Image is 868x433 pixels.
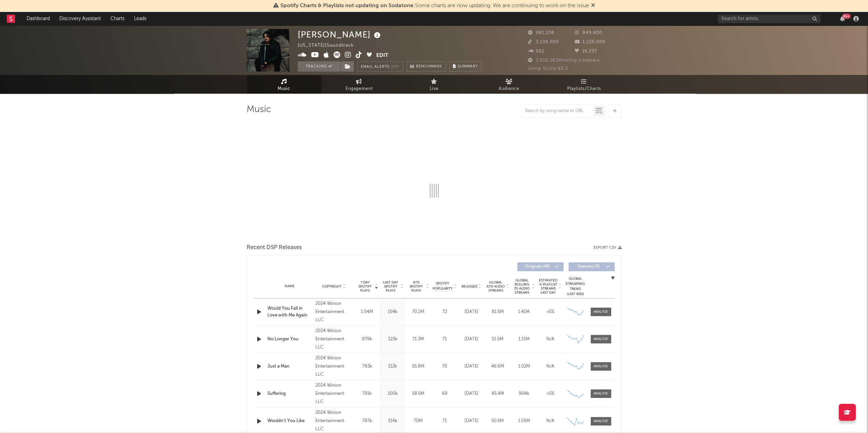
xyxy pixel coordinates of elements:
div: <5% [539,390,562,397]
a: Charts [106,12,129,26]
span: Dismiss [591,3,595,9]
div: <5% [539,309,562,315]
div: 979k [356,336,378,343]
div: 45.4M [486,390,509,397]
div: 1.15M [513,336,535,343]
div: 904k [513,390,535,397]
span: Playlists/Charts [567,85,601,93]
div: 1.04M [356,309,378,315]
a: Discovery Assistant [55,12,106,26]
div: 70.2M [407,309,429,315]
div: 112k [382,363,404,370]
span: 7 Day Spotify Plays [356,280,374,293]
div: 2024 Winion Entertainment LLC [315,327,352,352]
span: Summary [458,65,478,68]
span: Global ATD Audio Streams [486,280,505,293]
div: 55.8M [407,363,429,370]
div: 2024 Winion Entertainment LLC [315,354,352,379]
div: 787k [356,418,378,424]
span: Last Day Spotify Plays [382,280,400,293]
button: Email AlertsOff [357,61,403,72]
button: 99+ [840,16,845,21]
span: Originals ( 49 ) [522,265,553,269]
span: 661 [528,49,544,53]
div: 1.41M [513,309,535,315]
div: 71 [433,418,457,424]
div: 114k [382,418,404,424]
span: Recent DSP Releases [247,244,302,252]
div: [DATE] [460,418,483,424]
div: Global Streaming Trend (Last 60D) [565,276,586,297]
a: Suffering [267,390,312,397]
div: 81.5M [486,309,509,315]
div: 46.6M [486,363,509,370]
input: Search for artists [718,15,820,23]
div: N/A [539,363,562,370]
span: Released [461,284,477,289]
span: : Some charts are now updating. We are continuing to work on the issue [280,3,589,9]
div: N/A [539,418,562,424]
div: 69 [433,390,457,397]
a: Playlists/Charts [547,75,622,94]
span: Copyright [322,284,342,289]
div: 72 [433,309,457,315]
button: Features(0) [569,262,615,271]
div: 791k [356,390,378,397]
span: Engagement [345,85,373,93]
div: [PERSON_NAME] [298,29,382,40]
div: Name [267,284,312,289]
span: Benchmark [416,63,442,71]
div: 71 [433,336,457,343]
div: [DATE] [460,336,483,343]
div: 99 + [842,14,851,19]
div: 51.5M [486,336,509,343]
button: Originals(49) [517,262,563,271]
span: Features ( 0 ) [573,265,604,269]
span: 981,108 [528,31,554,35]
span: Spotify Charts & Playlists not updating on Sodatone [280,3,413,9]
div: 2024 Winion Entertainment LLC [315,300,352,324]
button: Summary [449,61,482,72]
a: Would You Fall in Love with Me Again [267,305,312,319]
button: Tracking [298,61,340,72]
div: 2024 Winion Entertainment LLC [315,382,352,406]
span: Live [430,85,439,93]
a: Audience [472,75,547,94]
em: Off [391,65,399,69]
div: 154k [382,309,404,315]
span: ATD Spotify Plays [407,280,425,293]
div: 100k [382,390,404,397]
div: 71.3M [407,336,429,343]
div: 70 [433,363,457,370]
a: Wouldn't You Like [267,418,312,424]
div: 1.05M [513,418,535,424]
input: Search by song name or URL [521,108,593,114]
a: No Longer You [267,336,312,343]
div: 50.5M [486,418,509,424]
a: Leads [129,12,151,26]
span: Music [278,85,290,93]
div: [US_STATE] | Soundtrack [298,42,362,50]
a: Engagement [322,75,397,94]
a: Live [397,75,472,94]
div: [DATE] [460,363,483,370]
div: 123k [382,336,404,343]
span: 2,919,263 Monthly Listeners [528,58,600,63]
div: N/A [539,336,562,343]
span: Jump Score: 65.2 [528,66,568,71]
span: Audience [499,85,519,93]
div: 1.02M [513,363,535,370]
button: Export CSV [593,246,622,250]
span: 16,237 [575,49,597,53]
div: 70M [407,418,429,424]
div: [DATE] [460,309,483,315]
span: 849,400 [575,31,602,35]
div: 58.5M [407,390,429,397]
a: Music [247,75,322,94]
a: Just a Man [267,363,312,370]
span: 1,220,000 [575,40,605,44]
